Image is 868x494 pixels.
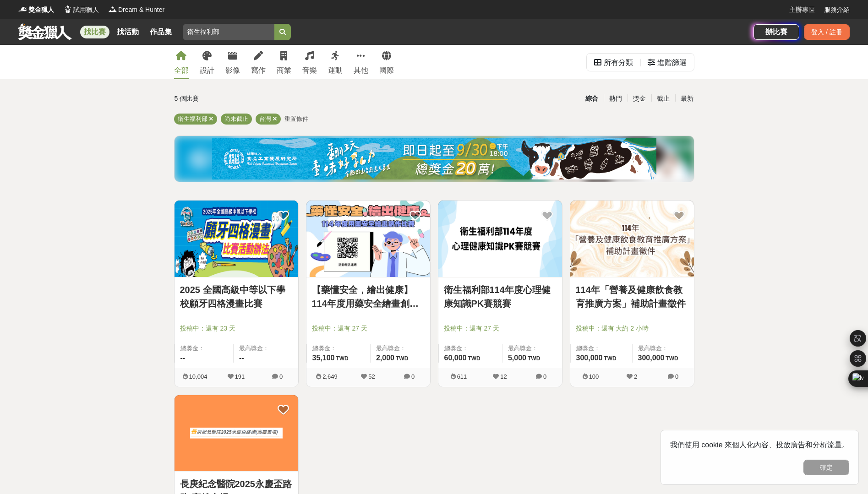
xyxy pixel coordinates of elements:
[279,373,283,380] span: 0
[570,201,694,277] a: Cover Image
[235,373,245,380] span: 191
[200,45,214,79] a: 設計
[212,138,656,179] img: bbde9c48-f993-4d71-8b4e-c9f335f69c12.jpg
[259,115,271,122] span: 台灣
[189,373,207,380] span: 10,004
[224,115,248,122] span: 尚未截止
[638,354,665,362] span: 300,000
[73,5,99,15] span: 試用獵人
[113,26,142,38] a: 找活動
[789,5,815,15] a: 主辦專區
[336,355,348,362] span: TWD
[306,201,430,277] img: Cover Image
[528,355,540,362] span: TWD
[312,324,425,333] span: 投稿中：還有 27 天
[312,344,365,353] span: 總獎金：
[570,201,694,277] img: Cover Image
[580,91,604,107] div: 綜合
[180,354,186,362] span: --
[174,65,189,76] div: 全部
[444,344,497,353] span: 總獎金：
[225,65,240,76] div: 影像
[657,54,687,72] div: 進階篩選
[183,24,274,40] input: 這樣Sale也可以： 安聯人壽創意銷售法募集
[178,115,207,122] span: 衛生福利部
[376,344,425,353] span: 最高獎金：
[175,201,298,277] a: Cover Image
[368,373,375,380] span: 52
[675,373,678,380] span: 0
[628,91,651,107] div: 獎金
[108,5,164,15] a: LogoDream & Hunter
[468,355,480,362] span: TWD
[638,344,688,353] span: 最高獎金：
[251,65,266,76] div: 寫作
[328,45,343,79] a: 運動
[604,54,633,72] div: 所有分類
[438,201,562,277] a: Cover Image
[411,373,415,380] span: 0
[302,45,317,79] a: 音樂
[180,283,293,310] a: 2025 全國高級中等以下學校顧牙四格漫畫比賽
[604,355,616,362] span: TWD
[80,26,109,38] a: 找比賽
[379,45,394,79] a: 國際
[576,283,688,310] a: 114年「營養及健康飲食教育推廣方案」補助計畫徵件
[200,65,214,76] div: 設計
[651,91,675,107] div: 截止
[175,395,298,472] a: Cover Image
[328,65,343,76] div: 運動
[175,91,347,107] div: 5 個比賽
[18,5,54,15] a: Logo獎金獵人
[354,45,368,79] a: 其他
[803,460,849,475] button: 確定
[543,373,546,380] span: 0
[508,344,557,353] span: 最高獎金：
[174,45,189,79] a: 全部
[670,441,849,449] span: 我們使用 cookie 來個人化內容、投放廣告和分析流量。
[322,373,338,380] span: 2,649
[63,5,72,14] img: Logo
[284,115,308,122] span: 重置條件
[306,201,430,277] a: Cover Image
[312,283,425,310] a: 【藥懂安全，繪出健康】114年度用藥安全繪畫創作比賽
[576,344,627,353] span: 總獎金：
[63,5,99,15] a: Logo試用獵人
[118,5,164,15] span: Dream & Hunter
[666,355,678,362] span: TWD
[444,324,557,333] span: 投稿中：還有 27 天
[302,65,317,76] div: 音樂
[576,324,688,333] span: 投稿中：還有 大約 2 小時
[500,373,507,380] span: 12
[508,354,526,362] span: 5,000
[18,5,27,14] img: Logo
[225,45,240,79] a: 影像
[379,65,394,76] div: 國際
[312,354,335,362] span: 35,100
[634,373,637,380] span: 2
[146,26,175,38] a: 作品集
[675,91,699,107] div: 最新
[277,45,291,79] a: 商業
[396,355,408,362] span: TWD
[824,5,850,15] a: 服務介紹
[438,201,562,277] img: Cover Image
[28,5,54,15] span: 獎金獵人
[251,45,266,79] a: 寫作
[457,373,467,380] span: 611
[589,373,599,380] span: 100
[444,283,557,310] a: 衛生福利部114年度心理健康知識PK賽競賽
[444,354,467,362] span: 60,000
[576,354,603,362] span: 300,000
[180,344,228,353] span: 總獎金：
[239,354,244,362] span: --
[804,24,850,40] div: 登入 / 註冊
[354,65,368,76] div: 其他
[753,24,799,40] a: 辦比賽
[277,65,291,76] div: 商業
[108,5,117,14] img: Logo
[376,354,394,362] span: 2,000
[175,201,298,277] img: Cover Image
[180,324,293,333] span: 投稿中：還有 23 天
